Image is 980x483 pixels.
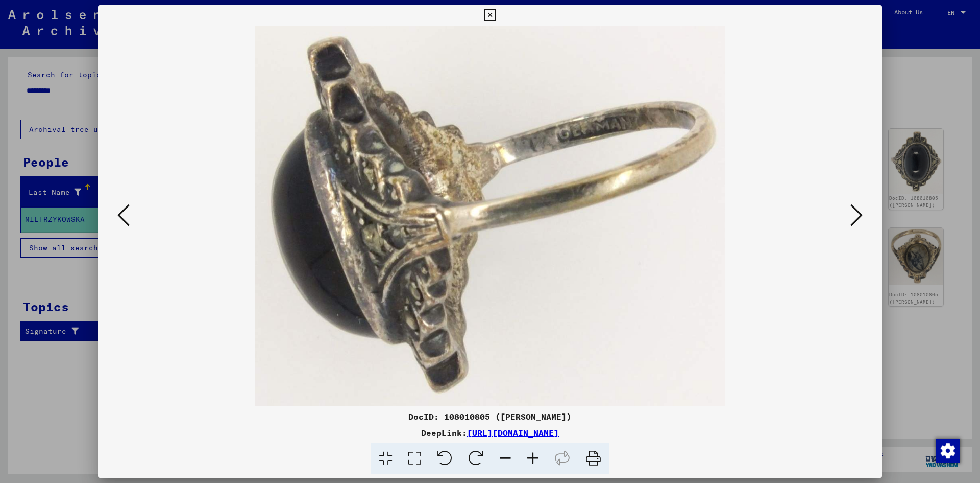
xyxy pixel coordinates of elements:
[98,410,882,423] div: DocID: 108010805 ([PERSON_NAME])
[98,427,882,439] div: DeepLink:
[467,428,559,438] a: [URL][DOMAIN_NAME]
[936,439,960,463] img: Change consent
[133,26,847,406] img: 004.jpg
